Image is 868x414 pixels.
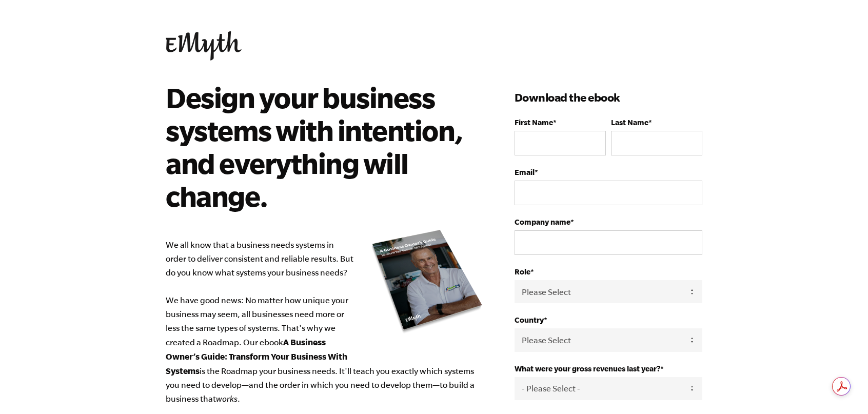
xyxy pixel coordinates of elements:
iframe: Chat Widget [817,365,868,414]
span: First Name [515,118,553,127]
span: Email [515,168,535,176]
b: A Business Owner’s Guide: Transform Your Business With Systems [166,337,347,376]
span: Role [515,267,530,276]
h2: Design your business systems with intention, and everything will change. [166,81,469,212]
h3: Download the ebook [515,89,702,106]
img: new_roadmap_cover_093019 [371,229,484,334]
em: works [216,394,238,403]
p: We all know that a business needs systems in order to deliver consistent and reliable results. Bu... [166,238,484,406]
img: EMyth [166,31,242,61]
span: Company name [515,218,570,226]
span: Country [515,316,544,324]
span: Last Name [611,118,648,127]
span: What were your gross revenues last year? [515,364,660,373]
